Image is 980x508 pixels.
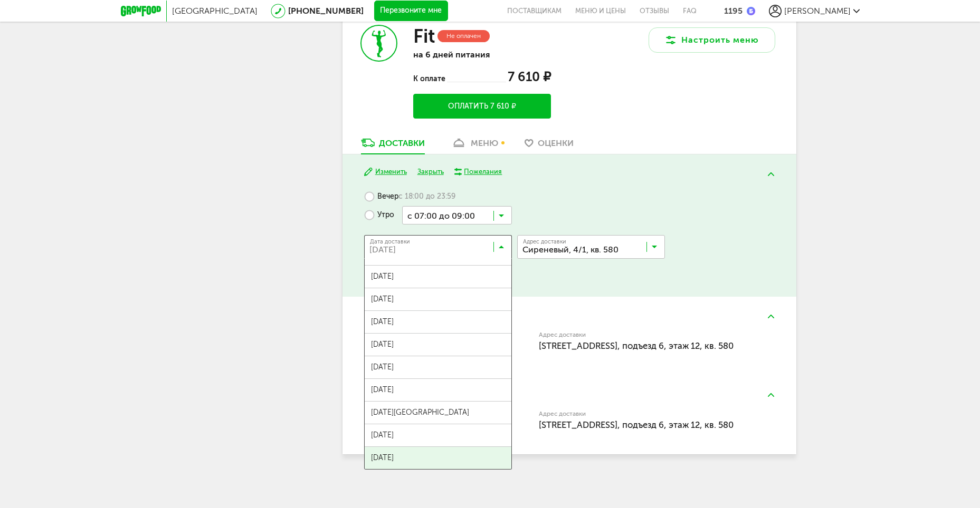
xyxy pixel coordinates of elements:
[508,69,551,84] span: 7 610 ₽
[413,25,435,47] h3: Fit
[365,356,511,378] span: [DATE]
[413,74,446,83] span: К оплате
[538,138,574,148] span: Оценки
[784,6,851,16] span: [PERSON_NAME]
[471,138,498,148] div: меню
[724,6,743,16] div: 1195
[539,419,734,430] span: [STREET_ADDRESS], подъезд 6, этаж 12, кв. 580
[365,447,511,469] span: [DATE]
[417,167,444,177] button: Закрыть
[747,7,755,15] img: bonus_b.cdccf46.png
[523,239,566,245] span: Адрес доставки
[365,288,511,310] span: [DATE]
[398,192,455,201] span: с 18:00 до 23:59
[365,266,511,288] span: [DATE]
[288,6,364,16] a: [PHONE_NUMBER]
[768,393,774,397] img: arrow-up-green.5eb5f82.svg
[768,315,774,318] img: arrow-up-green.5eb5f82.svg
[172,6,258,16] span: [GEOGRAPHIC_DATA]
[364,167,407,177] button: Изменить
[454,167,502,177] button: Пожелания
[539,411,736,417] label: Адрес доставки
[365,311,511,333] span: [DATE]
[365,402,511,424] span: [DATE][GEOGRAPHIC_DATA]
[649,27,775,53] button: Настроить меню
[374,1,448,22] button: Перезвоните мне
[364,206,394,224] label: Утро
[413,94,550,119] button: Оплатить 7 610 ₽
[464,167,502,177] div: Пожелания
[539,340,734,351] span: [STREET_ADDRESS], подъезд 6, этаж 12, кв. 580
[365,334,511,356] span: [DATE]
[365,424,511,446] span: [DATE]
[356,137,430,154] a: Доставки
[364,188,455,206] label: Вечер
[446,137,503,154] a: меню
[437,30,490,42] div: Не оплачен
[413,50,550,60] p: на 6 дней питания
[539,332,736,338] label: Адрес доставки
[379,138,425,148] div: Доставки
[768,172,774,176] img: arrow-up-green.5eb5f82.svg
[519,137,579,154] a: Оценки
[365,379,511,401] span: [DATE]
